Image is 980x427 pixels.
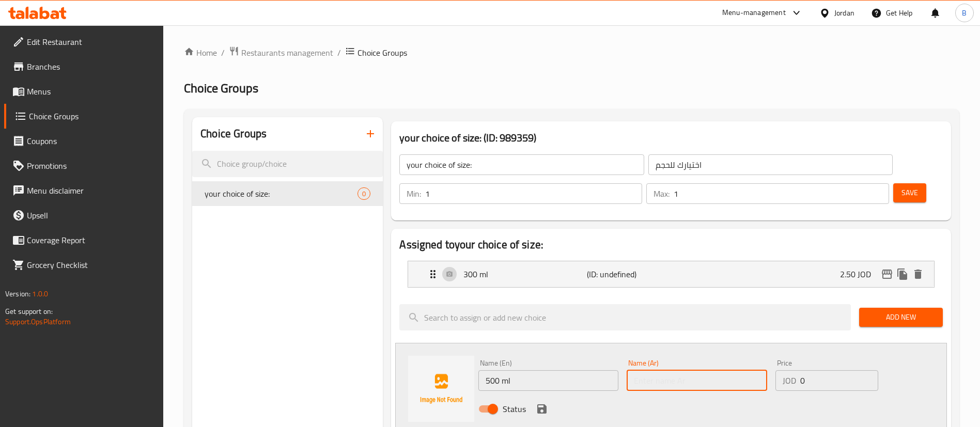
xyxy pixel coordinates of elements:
a: Promotions [4,153,164,178]
a: Menus [4,79,164,104]
input: search [192,151,383,177]
span: Restaurants management [241,46,333,59]
input: Enter name En [478,370,618,391]
input: Please enter price [800,370,878,391]
span: Menus [27,85,155,98]
span: 1.0.0 [32,287,48,301]
a: Branches [4,54,164,79]
span: Branches [27,60,155,73]
a: Grocery Checklist [4,252,164,277]
p: (ID: undefined) [587,268,669,280]
button: delete [910,266,926,282]
span: Choice Groups [29,110,155,122]
div: Jordan [834,7,854,19]
span: Upsell [27,209,155,222]
input: search [399,304,851,330]
h2: Assigned to your choice of size: [399,237,943,252]
span: Promotions [27,160,155,172]
div: your choice of size:0 [192,181,383,206]
a: Upsell [4,203,164,228]
span: Version: [5,287,30,301]
span: Grocery Checklist [27,259,155,271]
span: Coupons [27,135,155,147]
button: Save [893,183,926,202]
button: edit [879,266,895,282]
nav: breadcrumb [184,46,959,59]
li: / [221,46,225,59]
a: Choice Groups [4,104,164,129]
span: Get support on: [5,305,53,318]
span: Add New [867,311,935,324]
p: 2.50 JOD [840,268,879,280]
button: save [534,401,550,417]
li: / [337,46,341,59]
span: B [962,7,967,19]
span: Choice Groups [184,76,258,100]
a: Restaurants management [229,46,333,59]
span: your choice of size: [205,187,357,200]
a: Menu disclaimer [4,178,164,203]
button: duplicate [895,266,910,282]
div: Expand [408,261,934,287]
span: Coverage Report [27,234,155,246]
span: Edit Restaurant [27,36,155,48]
span: Save [901,186,918,199]
a: Home [184,46,217,59]
span: 0 [358,189,370,199]
h3: your choice of size: (ID: 989359) [399,130,943,146]
span: Choice Groups [357,46,407,59]
h2: Choice Groups [200,126,267,141]
div: Choices [357,187,370,200]
p: Max: [654,187,670,200]
a: Coverage Report [4,228,164,252]
span: Menu disclaimer [27,184,155,197]
li: Expand [399,257,943,292]
p: Min: [407,187,421,200]
div: Menu-management [722,7,786,19]
a: Coupons [4,129,164,153]
a: Edit Restaurant [4,29,164,54]
input: Enter name Ar [627,370,767,391]
span: Status [503,403,526,415]
a: Support.OpsPlatform [5,315,71,328]
p: JOD [783,374,796,387]
p: 300 ml [463,268,586,280]
button: Add New [859,308,943,327]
